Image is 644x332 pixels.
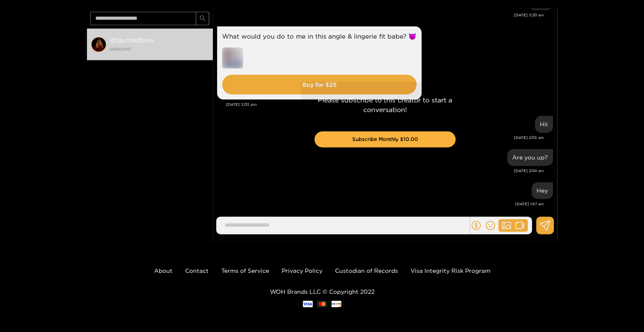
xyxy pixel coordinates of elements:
img: conversation [91,37,106,52]
button: Subscribe Monthly $10.00 [314,131,456,147]
span: search [199,15,206,22]
a: Privacy Policy [282,267,322,274]
button: search [196,12,209,25]
a: Visa Integrity Risk Program [411,267,490,274]
a: Contact [185,267,209,274]
a: Terms of Service [221,267,269,274]
a: About [154,267,173,274]
strong: [DATE] 01:57 [110,45,209,53]
a: Custodian of Records [335,267,398,274]
p: Please subscribe to this creator to start a conversation! [314,95,456,115]
strong: @ tayntedlove [110,37,154,44]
